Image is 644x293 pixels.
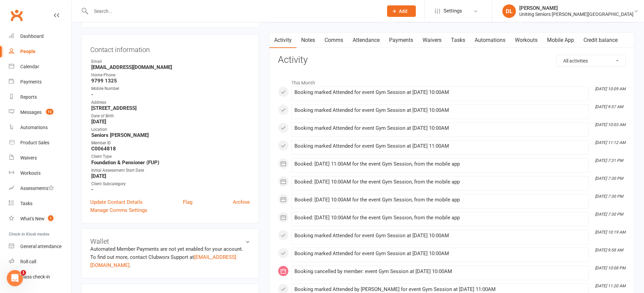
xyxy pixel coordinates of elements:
[9,211,71,226] a: What's New1
[20,216,45,221] div: What's New
[48,215,53,221] span: 1
[399,8,407,14] span: Add
[595,248,623,252] i: [DATE] 9:58 AM
[278,55,626,65] h3: Activity
[348,32,384,48] a: Attendance
[90,198,143,206] a: Update Contact Details
[320,32,348,48] a: Comms
[20,201,32,206] div: Tasks
[294,107,586,113] div: Booking marked Attended for event Gym Session at [DATE] 10:00AM
[418,32,446,48] a: Waivers
[90,238,250,245] h3: Wallet
[595,212,623,217] i: [DATE] 7:30 PM
[91,153,250,160] div: Client Type
[91,146,250,152] strong: C0064818
[9,239,71,254] a: General attendance kiosk mode
[446,32,470,48] a: Tasks
[294,269,586,274] div: Booking cancelled by member: event Gym Session at [DATE] 10:00AM
[294,143,586,149] div: Booking marked Attended for event Gym Session at [DATE] 11:00AM
[9,120,71,135] a: Automations
[9,254,71,269] a: Roll call
[7,270,23,286] iframe: Intercom live chat
[91,126,250,133] div: Location
[20,155,37,161] div: Waivers
[91,160,250,166] strong: Foundation & Pensioner (FUP)
[278,76,626,87] li: This Month
[294,179,586,185] div: Booked: [DATE] 10:00AM for the event Gym Session, from the mobile app
[595,87,625,91] i: [DATE] 10:09 AM
[9,105,71,120] a: Messages 12
[20,186,54,191] div: Assessments
[91,86,250,92] div: Mobile Number
[91,140,250,146] div: Member ID
[90,43,250,53] h3: Contact information
[595,176,623,181] i: [DATE] 7:30 PM
[91,113,250,119] div: Date of Birth
[91,167,250,174] div: Initial Assessment Start Date
[90,206,147,214] a: Manage Comms Settings
[595,158,623,163] i: [DATE] 7:31 PM
[91,132,250,138] strong: Seniors [PERSON_NAME]
[294,125,586,131] div: Booking marked Attended for event Gym Session at [DATE] 10:00AM
[20,274,50,279] div: Class check-in
[89,6,378,16] input: Search...
[91,92,250,98] strong: -
[9,269,71,285] a: Class kiosk mode
[387,5,416,17] button: Add
[20,49,35,54] div: People
[21,270,26,275] span: 1
[20,64,39,69] div: Calendar
[91,181,250,187] div: Client Subcategory
[20,244,62,249] div: General attendance
[91,99,250,106] div: Address
[579,32,622,48] a: Credit balance
[9,74,71,90] a: Payments
[91,187,250,193] strong: -
[595,140,625,145] i: [DATE] 11:12 AM
[294,287,586,292] div: Booking marked Attended by [PERSON_NAME] for event Gym Session at [DATE] 11:00AM
[9,150,71,166] a: Waivers
[294,90,586,95] div: Booking marked Attended for event Gym Session at [DATE] 10:00AM
[91,64,250,70] strong: [EMAIL_ADDRESS][DOMAIN_NAME]
[8,7,25,24] a: Clubworx
[9,166,71,181] a: Workouts
[90,254,236,268] a: [EMAIL_ADDRESS][DOMAIN_NAME]
[20,140,49,145] div: Product Sales
[9,29,71,44] a: Dashboard
[9,59,71,74] a: Calendar
[91,105,250,111] strong: [STREET_ADDRESS]
[595,266,625,270] i: [DATE] 10:08 PM
[294,161,586,167] div: Booked: [DATE] 11:00AM for the event Gym Session, from the mobile app
[294,197,586,203] div: Booked: [DATE] 10:00AM for the event Gym Session, from the mobile app
[9,90,71,105] a: Reports
[595,104,623,109] i: [DATE] 9:57 AM
[9,181,71,196] a: Assessments
[595,230,625,235] i: [DATE] 10:19 AM
[269,32,296,48] a: Activity
[233,198,250,206] a: Archive
[46,109,53,115] span: 12
[183,198,192,206] a: Flag
[595,122,625,127] i: [DATE] 10:03 AM
[595,194,623,199] i: [DATE] 7:30 PM
[502,4,516,18] div: DL
[294,233,586,239] div: Booking marked Attended for event Gym Session at [DATE] 10:00AM
[91,72,250,78] div: Home Phone
[91,58,250,65] div: Email
[542,32,579,48] a: Mobile App
[20,109,42,115] div: Messages
[294,215,586,221] div: Booked: [DATE] 10:00AM for the event Gym Session, from the mobile app
[595,284,625,288] i: [DATE] 11:20 AM
[296,32,320,48] a: Notes
[470,32,510,48] a: Automations
[91,173,250,179] strong: [DATE]
[20,79,42,84] div: Payments
[510,32,542,48] a: Workouts
[444,3,462,19] span: Settings
[294,251,586,257] div: Booking marked Attended for event Gym Session at [DATE] 10:00AM
[90,246,243,268] no-payment-system: Automated Member Payments are not yet enabled for your account. To find out more, contact Clubwor...
[9,135,71,150] a: Product Sales
[519,11,634,17] div: Uniting Seniors [PERSON_NAME][GEOGRAPHIC_DATA]
[20,170,41,176] div: Workouts
[91,78,250,84] strong: 9799 1325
